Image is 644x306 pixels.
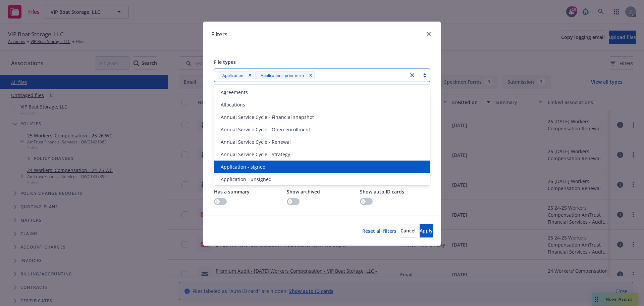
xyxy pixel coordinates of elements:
div: Remove [object Object] [246,71,254,79]
a: close [425,30,433,38]
button: Cancel [400,224,416,237]
span: Show auto ID cards [360,188,404,195]
span: Apply [420,227,433,234]
a: close [408,71,416,79]
span: Application [220,72,243,79]
span: Application [222,72,243,79]
span: Show archived [287,188,320,195]
span: Application - signed [221,163,266,170]
a: Reset all filters [362,227,396,234]
span: Application - prior term [258,72,304,79]
span: Allocations [221,101,245,108]
span: Application - unsigned [221,176,272,183]
span: Cancel [400,227,416,234]
div: Remove [object Object] [307,71,315,79]
span: Annual Service Cycle - Renewal [221,138,291,145]
span: File types [214,59,236,65]
h1: Filters [211,30,227,39]
span: Has a summary [214,188,250,195]
span: Agreements [221,89,248,96]
span: Application - prior term [261,72,304,79]
span: Annual Service Cycle - Financial snapshot [221,114,314,121]
span: Annual Service Cycle - Open enrollment [221,126,310,133]
span: Annual Service Cycle - Strategy [221,151,290,158]
button: Apply [420,224,433,237]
